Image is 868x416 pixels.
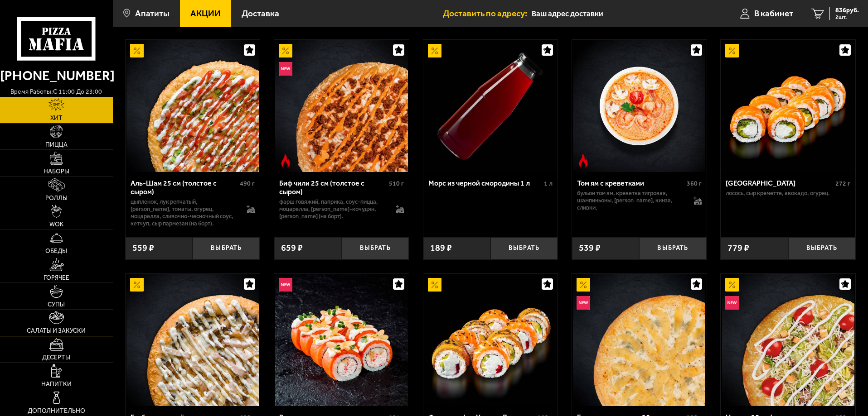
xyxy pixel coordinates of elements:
p: бульон том ям, креветка тигровая, шампиньоны, [PERSON_NAME], кинза, сливки. [577,190,684,211]
input: Ваш адрес доставки [532,5,705,22]
span: 360 г [687,180,702,187]
button: Выбрать [788,237,855,259]
span: 510 г [389,180,404,187]
img: Акционный [130,278,144,292]
span: Доставить по адресу: [443,9,532,18]
button: Выбрать [342,237,409,259]
img: Острое блюдо [577,154,590,167]
div: Аль-Шам 25 см (толстое с сыром) [131,179,238,196]
img: Новинка [279,62,292,76]
div: [GEOGRAPHIC_DATA] [726,179,833,187]
span: 779 ₽ [727,244,749,253]
a: АкционныйФиладельфия [721,40,855,172]
img: Акционный [725,278,739,292]
span: Роллы [45,195,68,201]
img: Ролл с окунем в темпуре и лососем [275,274,407,406]
a: АкционныйФиладельфия Угорь и Лосось [423,274,558,406]
div: Том ям с креветками [577,179,684,187]
p: фарш говяжий, паприка, соус-пицца, моцарелла, [PERSON_NAME]-кочудян, [PERSON_NAME] (на борт). [279,198,387,220]
span: Пицца [45,142,68,148]
a: НовинкаРолл с окунем в темпуре и лососем [274,274,409,406]
span: WOK [49,221,63,228]
img: Акционный [428,278,441,292]
img: Груша горгондзола 25 см (толстое с сыром) [573,274,705,406]
img: Филадельфия Угорь и Лосось [424,274,557,406]
span: В кабинет [754,9,793,18]
span: 659 ₽ [281,244,303,253]
span: 539 ₽ [579,244,601,253]
img: Акционный [279,44,292,57]
p: цыпленок, лук репчатый, [PERSON_NAME], томаты, огурец, моцарелла, сливочно-чесночный соус, кетчуп... [131,198,238,227]
p: лосось, Сыр креметте, авокадо, огурец. [726,190,850,197]
img: Акционный [577,278,590,292]
a: АкционныйНовинкаГруша горгондзола 25 см (толстое с сыром) [572,274,707,406]
button: Выбрать [193,237,260,259]
a: АкционныйАль-Шам 25 см (толстое с сыром) [126,40,260,172]
img: Акционный [428,44,441,57]
span: Мурманская область, улица Дзержинского, 20 [532,5,705,22]
button: Выбрать [639,237,706,259]
span: Салаты и закуски [27,328,86,334]
a: АкционныйМорс из черной смородины 1 л [423,40,558,172]
div: Биф чили 25 см (толстое с сыром) [279,179,387,196]
span: 559 ₽ [132,244,154,253]
span: 836 руб. [835,7,859,14]
img: Том ям с креветками [573,40,705,172]
span: Апатиты [135,9,170,18]
img: Филадельфия [722,40,854,172]
span: Горячее [44,275,69,281]
span: 2 шт. [835,14,859,20]
div: Морс из черной смородины 1 л [428,179,542,187]
span: Напитки [41,381,72,387]
span: Супы [48,301,65,308]
span: 1 л [544,180,553,187]
img: Морс из черной смородины 1 л [424,40,557,172]
img: Цезарь 25 см (толстое с сыром) [722,274,854,406]
a: Острое блюдоТом ям с креветками [572,40,707,172]
img: Аль-Шам 25 см (толстое с сыром) [126,40,259,172]
span: Хит [50,115,63,121]
img: Новинка [279,278,292,292]
span: 490 г [240,180,255,187]
a: АкционныйГрибная с цыплёнком и сулугуни 25 см (толстое с сыром) [126,274,260,406]
img: Новинка [577,296,590,310]
span: 189 ₽ [430,244,452,253]
img: Биф чили 25 см (толстое с сыром) [275,40,407,172]
img: Акционный [130,44,144,57]
span: Обеды [45,248,67,254]
img: Акционный [725,44,739,57]
span: Дополнительно [28,408,85,414]
a: АкционныйНовинкаОстрое блюдоБиф чили 25 см (толстое с сыром) [274,40,409,172]
span: Акции [190,9,221,18]
img: Острое блюдо [279,154,292,167]
img: Грибная с цыплёнком и сулугуни 25 см (толстое с сыром) [126,274,259,406]
span: Наборы [44,168,69,175]
img: Новинка [725,296,739,310]
span: Доставка [242,9,279,18]
button: Выбрать [490,237,558,259]
span: Десерты [42,354,70,361]
a: АкционныйНовинкаЦезарь 25 см (толстое с сыром) [721,274,855,406]
span: 272 г [835,180,850,187]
